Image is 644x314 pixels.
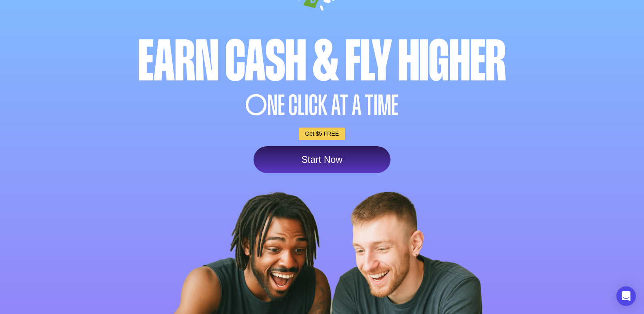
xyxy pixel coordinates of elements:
div: NE CLICK AT A TIME [90,91,555,119]
a: Start Now [254,146,390,173]
div: Open Intercom Messenger [616,286,636,306]
div: Earn Cash & Fly higher [90,33,555,89]
span: O [245,91,267,119]
a: Get $5 FREE [299,128,345,140]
